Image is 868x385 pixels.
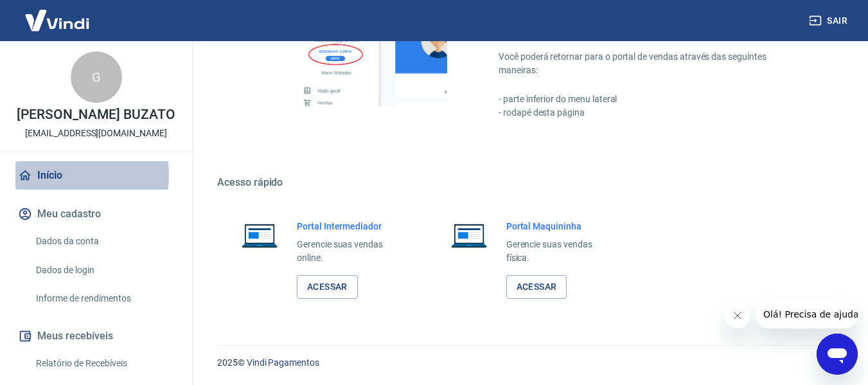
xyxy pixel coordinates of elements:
a: Dados da conta [31,228,177,255]
h5: Acesso rápido [217,176,837,189]
span: Olá! Precisa de ajuda? [8,9,108,19]
p: - rodapé desta página [499,106,806,120]
a: Relatório de Recebíveis [31,350,177,377]
p: Você poderá retornar para o portal de vendas através das seguintes maneiras: [499,50,806,77]
h6: Portal Intermediador [297,220,403,233]
iframe: Mensagem da empresa [756,300,858,328]
img: Vindi [15,1,99,40]
p: Gerencie suas vendas online. [297,238,403,265]
p: 2025 © [217,356,837,370]
img: Imagem de um notebook aberto [442,220,496,251]
button: Sair [806,9,853,33]
p: [EMAIL_ADDRESS][DOMAIN_NAME] [25,127,167,140]
button: Meus recebíveis [15,322,177,350]
a: Acessar [506,275,567,299]
iframe: Fechar mensagem [725,303,750,328]
a: Informe de rendimentos [31,285,177,312]
a: Vindi Pagamentos [247,357,319,368]
img: Imagem de um notebook aberto [233,220,287,251]
button: Meu cadastro [15,200,177,228]
p: - parte inferior do menu lateral [499,93,806,106]
a: Início [15,161,177,190]
p: [PERSON_NAME] BUZATO [17,108,175,121]
div: G [71,51,122,103]
h6: Portal Maquininha [506,220,613,233]
p: Gerencie suas vendas física. [506,238,613,265]
a: Dados de login [31,257,177,283]
a: Acessar [297,275,358,299]
iframe: Botão para abrir a janela de mensagens [817,334,858,375]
